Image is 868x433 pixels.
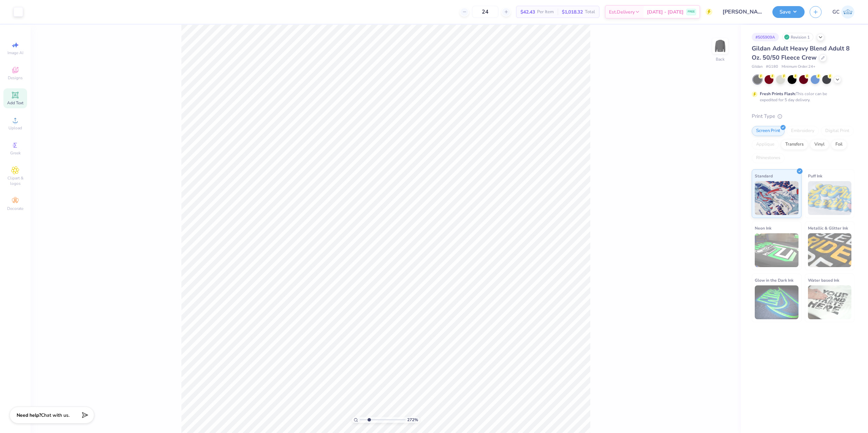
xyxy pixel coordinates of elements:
span: Gildan [752,64,763,70]
img: Puff Ink [808,181,852,215]
span: FREE [688,9,695,14]
div: Vinyl [810,139,829,150]
strong: Need help? [17,412,41,418]
div: Print Type [752,112,854,120]
span: Est. Delivery [609,8,635,16]
div: Foil [831,139,847,150]
input: Untitled Design [717,5,767,19]
span: # G180 [766,64,778,70]
input: – – [472,6,498,18]
div: Embroidery [787,126,819,136]
img: Metallic & Glitter Ink [808,233,852,267]
div: Back [716,56,725,62]
div: Transfers [781,139,808,150]
div: This color can be expedited for 5 day delivery. [760,91,843,103]
img: Glow in the Dark Ink [755,285,798,319]
span: Greek [10,150,21,156]
span: Per Item [537,8,554,16]
span: Gildan Adult Heavy Blend Adult 8 Oz. 50/50 Fleece Crew [752,44,850,62]
img: Neon Ink [755,233,798,267]
span: 272 % [407,417,418,423]
span: Glow in the Dark Ink [755,277,793,284]
span: Decorate [7,206,23,211]
span: Puff Ink [808,172,822,179]
span: Image AI [7,50,23,56]
span: Water based Ink [808,277,839,284]
strong: Fresh Prints Flash: [760,91,796,96]
span: $1,018.32 [562,8,583,16]
span: Add Text [7,100,23,106]
span: Standard [755,172,773,179]
button: Save [772,6,805,18]
span: Neon Ink [755,224,771,232]
span: Upload [8,125,22,131]
img: Back [713,39,727,53]
span: Chat with us. [41,412,70,418]
img: Standard [755,181,798,215]
div: Screen Print [752,126,785,136]
a: GC [832,5,854,19]
div: Digital Print [821,126,854,136]
div: Applique [752,139,779,150]
span: Designs [8,75,23,81]
img: Gerard Christopher Trorres [841,5,854,19]
div: Rhinestones [752,153,785,163]
img: Water based Ink [808,285,852,319]
span: Minimum Order: 24 + [782,64,815,70]
span: GC [832,8,840,16]
span: Clipart & logos [3,175,27,186]
span: Total [585,8,595,16]
span: Metallic & Glitter Ink [808,224,848,232]
span: [DATE] - [DATE] [647,8,684,16]
div: Revision 1 [782,33,813,41]
span: $42.43 [520,8,535,16]
div: # 505909A [752,33,779,41]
